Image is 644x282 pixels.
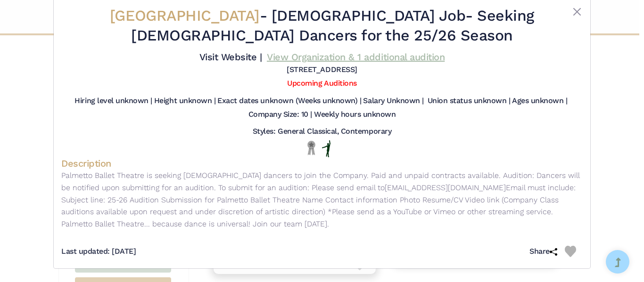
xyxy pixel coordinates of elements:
h5: Exact dates unknown (Weeks unknown) | [217,96,361,106]
h5: Height unknown | [154,96,215,106]
p: Palmetto Ballet Theatre is seeking [DEMOGRAPHIC_DATA] dancers to join the Company. Paid and unpai... [61,169,583,230]
h5: Company Size: 10 | [248,110,312,120]
h5: Ages unknown | [512,96,567,106]
h5: [STREET_ADDRESS] [287,65,357,75]
h5: Hiring level unknown | [74,96,152,106]
img: Flat [322,140,330,157]
a: Upcoming Auditions [287,79,356,88]
img: Heart [565,246,576,257]
a: Visit Website | [199,51,262,63]
span: [DEMOGRAPHIC_DATA] Job [272,7,465,24]
h5: Salary Unknown | [363,96,423,106]
h5: Last updated: [DATE] [61,247,136,257]
a: View Organization & 1 additional audition [267,51,445,63]
span: [GEOGRAPHIC_DATA] [110,7,260,24]
h5: Share [529,247,565,257]
img: Local [305,140,317,155]
button: Close [571,6,583,17]
h2: - - Seeking [DEMOGRAPHIC_DATA] Dancers for the 25/26 Season [105,6,539,45]
h5: Styles: General Classical, Contemporary [253,127,391,137]
h5: Union status unknown | [428,96,510,106]
h5: Weekly hours unknown [314,110,396,120]
h4: Description [61,157,583,169]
